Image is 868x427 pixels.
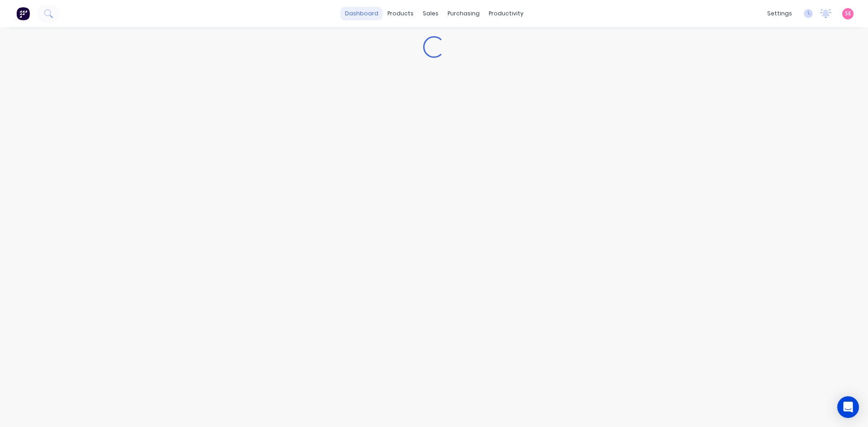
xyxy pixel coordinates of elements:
[16,7,30,20] img: Factory
[845,9,851,18] span: SE
[418,7,443,20] div: sales
[763,7,797,20] div: settings
[484,7,528,20] div: productivity
[443,7,484,20] div: purchasing
[340,7,383,20] a: dashboard
[837,396,859,418] div: Open Intercom Messenger
[383,7,418,20] div: products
